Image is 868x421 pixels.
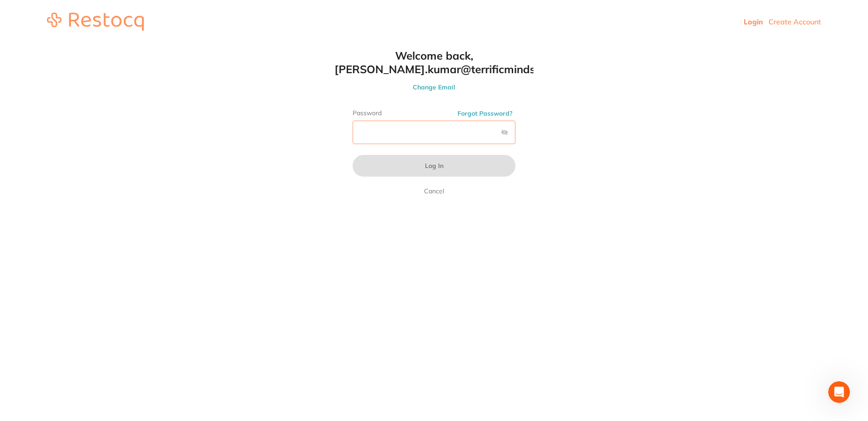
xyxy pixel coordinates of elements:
a: Cancel [422,186,446,196]
button: Log In [353,155,515,177]
span: Log In [425,162,443,170]
button: Forgot Password? [455,109,515,117]
iframe: Intercom live chat [828,381,850,403]
a: Login [744,17,763,26]
label: Password [353,109,515,117]
a: Create Account [769,17,821,26]
button: Change Email [335,83,533,91]
h1: Welcome back, [PERSON_NAME].kumar@terrificminds.c... [335,49,533,76]
img: restocq_logo.svg [47,13,144,31]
